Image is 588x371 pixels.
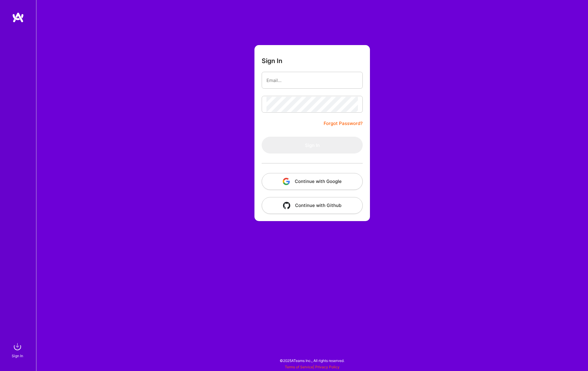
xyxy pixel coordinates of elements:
[262,137,363,154] button: Sign In
[324,120,363,127] a: Forgot Password?
[12,12,24,23] img: logo
[13,341,23,359] a: sign inSign In
[266,73,358,88] input: Email...
[12,353,23,359] div: Sign In
[36,353,588,368] div: © 2025 ATeams Inc., All rights reserved.
[11,341,23,353] img: sign in
[315,365,340,369] a: Privacy Policy
[285,365,313,369] a: Terms of Service
[262,173,363,190] button: Continue with Google
[262,57,282,65] h3: Sign In
[283,178,290,185] img: icon
[285,365,340,369] span: |
[262,197,363,214] button: Continue with Github
[283,202,290,209] img: icon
